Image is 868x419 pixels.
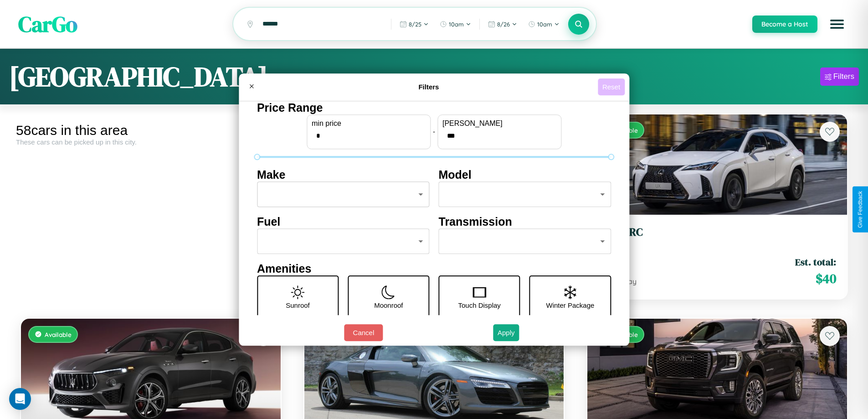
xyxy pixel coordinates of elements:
[18,9,77,39] span: CarGo
[493,324,519,341] button: Apply
[497,21,510,28] span: 8 / 26
[524,17,564,31] button: 10am
[857,191,863,228] div: Give Feedback
[257,262,611,275] h4: Amenities
[449,21,464,28] span: 10am
[439,215,611,228] h4: Transmission
[45,331,72,338] span: Available
[435,17,476,31] button: 10am
[433,125,435,138] p: -
[286,299,310,311] p: Sunroof
[16,138,286,146] div: These cars can be picked up in this city.
[312,119,426,128] label: min price
[752,16,817,33] button: Become a Host
[9,58,268,95] h1: [GEOGRAPHIC_DATA]
[439,168,611,181] h4: Model
[598,226,836,239] h3: Lexus RC
[374,299,403,311] p: Moonroof
[833,72,854,81] div: Filters
[598,78,625,95] button: Reset
[820,67,859,86] button: Filters
[546,299,595,311] p: Winter Package
[816,269,836,288] span: $ 40
[9,388,31,410] div: Open Intercom Messenger
[458,299,500,311] p: Touch Display
[598,226,836,248] a: Lexus RC2018
[16,123,286,138] div: 58 cars in this area
[442,119,556,128] label: [PERSON_NAME]
[257,101,611,114] h4: Price Range
[395,17,433,31] button: 8/25
[257,168,430,181] h4: Make
[260,83,598,91] h4: Filters
[257,215,430,228] h4: Fuel
[537,21,552,28] span: 10am
[824,11,850,37] button: Open menu
[344,324,383,341] button: Cancel
[409,21,421,28] span: 8 / 25
[795,255,836,269] span: Est. total:
[483,17,522,31] button: 8/26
